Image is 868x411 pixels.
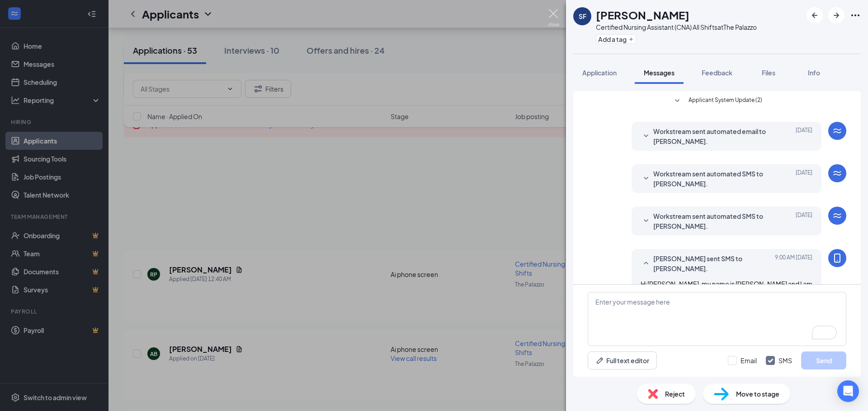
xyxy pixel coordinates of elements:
[653,254,772,273] span: [PERSON_NAME] sent SMS to [PERSON_NAME].
[588,292,846,346] textarea: To enrich screen reader interactions, please activate Accessibility in Grammarly extension settings
[644,69,675,77] span: Messages
[775,254,812,273] span: [DATE] 9:00 AM
[796,169,812,189] span: [DATE]
[582,69,617,77] span: Application
[702,69,732,77] span: Feedback
[832,168,843,179] svg: WorkstreamLogo
[641,131,651,142] svg: SmallChevronDown
[832,210,843,221] svg: WorkstreamLogo
[808,69,820,77] span: Info
[796,211,812,231] span: [DATE]
[596,34,636,44] button: PlusAdd a tag
[837,380,859,402] div: Open Intercom Messenger
[595,356,604,365] svg: Pen
[653,169,772,189] span: Workstream sent automated SMS to [PERSON_NAME].
[672,96,762,106] button: SmallChevronDownApplicant System Update (2)
[596,23,757,32] div: Certified Nursing Assistant (CNA) All Shifts at The Palazzo
[579,12,586,21] div: SF
[850,10,861,21] svg: Ellipses
[762,69,775,77] span: Files
[653,126,772,146] span: Workstream sent automated email to [PERSON_NAME].
[588,351,657,369] button: Full text editorPen
[641,258,651,269] svg: SmallChevronUp
[689,96,762,106] span: Applicant System Update (2)
[807,7,823,23] button: ArrowLeftNew
[809,10,820,21] svg: ArrowLeftNew
[801,351,846,369] button: Send
[832,125,843,136] svg: WorkstreamLogo
[832,253,843,263] svg: MobileSms
[672,96,683,106] svg: SmallChevronDown
[641,216,651,226] svg: SmallChevronDown
[641,280,812,328] span: Hi [PERSON_NAME], my name is [PERSON_NAME] and I am the HR Manager here at The Palazzo. I would l...
[628,37,634,42] svg: Plus
[596,7,689,23] h1: [PERSON_NAME]
[641,173,651,184] svg: SmallChevronDown
[828,7,844,23] button: ArrowRight
[831,10,842,21] svg: ArrowRight
[736,389,779,399] span: Move to stage
[796,126,812,146] span: [DATE]
[653,211,772,231] span: Workstream sent automated SMS to [PERSON_NAME].
[665,389,685,399] span: Reject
